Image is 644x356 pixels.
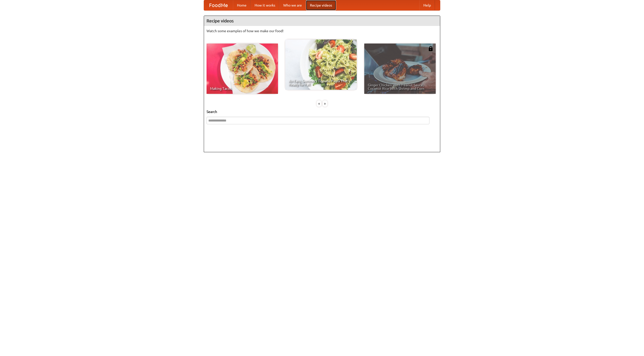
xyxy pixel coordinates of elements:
div: » [323,100,327,107]
a: Home [233,0,251,10]
a: Recipe videos [306,0,336,10]
img: 483408.png [428,46,433,51]
a: Who we are [279,0,306,10]
span: An Easy, Summery Tomato Pasta That's Ready for Fall [289,79,353,86]
a: Making Tacos [207,44,278,94]
div: « [317,100,321,107]
a: Help [419,0,435,10]
a: An Easy, Summery Tomato Pasta That's Ready for Fall [285,39,357,90]
a: FoodMe [204,0,233,10]
p: Watch some examples of how we make our food! [207,28,437,33]
h4: Recipe videos [204,16,440,26]
h5: Search [207,109,437,114]
a: How it works [251,0,279,10]
span: Making Tacos [210,87,274,90]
